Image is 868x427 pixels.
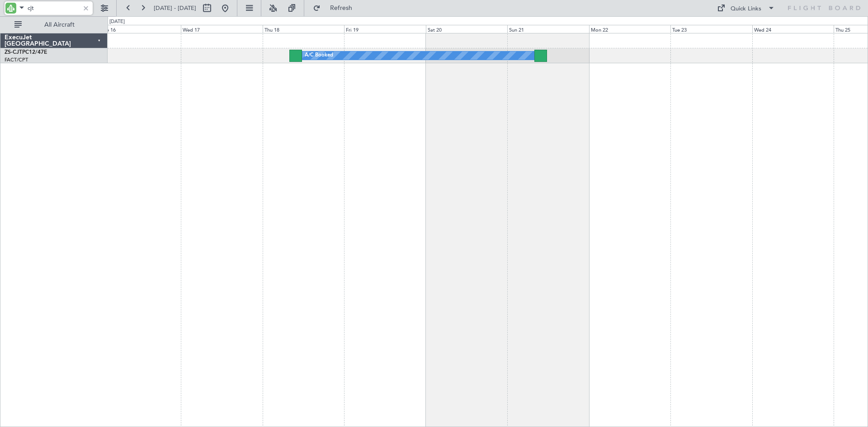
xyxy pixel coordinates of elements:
input: A/C (Reg. or Type) [28,1,80,15]
span: Refresh [322,5,360,11]
div: A/C Booked [305,49,333,62]
div: Quick Links [731,5,761,14]
button: Quick Links [712,1,779,15]
span: [DATE] - [DATE] [154,4,196,12]
div: Wed 17 [181,25,262,33]
a: ZS-CJTPC12/47E [5,50,47,55]
button: All Aircraft [10,18,98,32]
span: ZS-CJT [5,50,22,55]
div: Wed 24 [752,25,834,33]
div: Tue 23 [670,25,752,33]
div: Thu 18 [263,25,344,33]
div: Tue 16 [99,25,181,33]
span: All Aircraft [24,22,95,28]
div: Mon 22 [589,25,670,33]
div: [DATE] [109,18,125,26]
div: Sat 20 [426,25,507,33]
div: Fri 19 [344,25,425,33]
button: Refresh [309,1,363,15]
div: Sun 21 [507,25,589,33]
a: FACT/CPT [5,56,28,63]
